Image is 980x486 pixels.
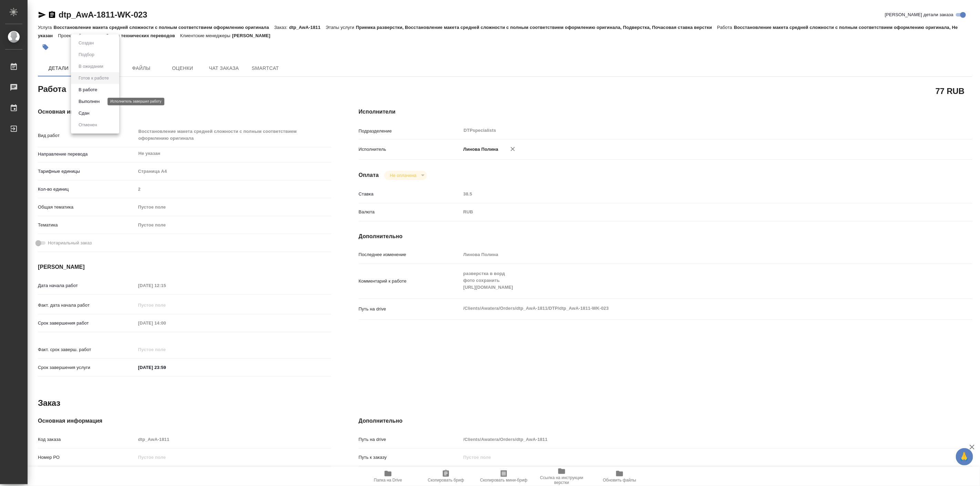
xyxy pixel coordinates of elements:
[76,98,102,105] button: Выполнен
[76,121,99,129] button: Отменен
[76,74,111,82] button: Готов к работе
[76,86,99,94] button: В работе
[76,39,96,47] button: Создан
[76,63,105,70] button: В ожидании
[76,109,91,117] button: Сдан
[76,51,96,59] button: Подбор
